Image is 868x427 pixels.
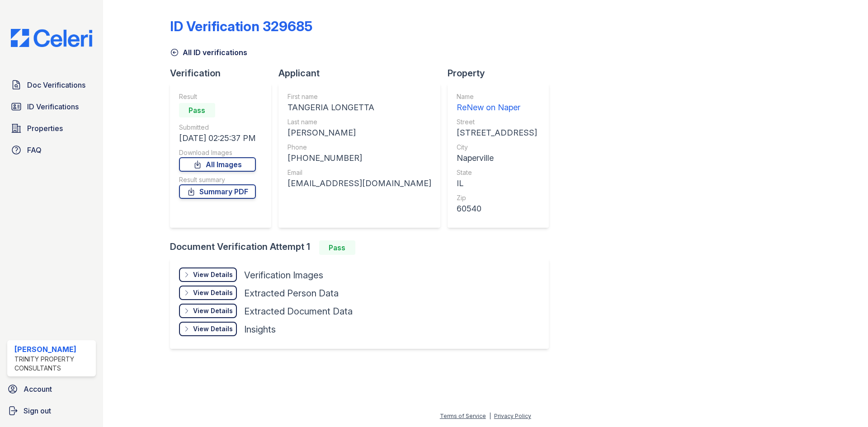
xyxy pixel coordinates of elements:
div: IL [457,177,537,190]
div: ReNew on Naper [457,101,537,114]
div: Result [179,92,256,101]
div: 60540 [457,202,537,215]
span: Sign out [24,405,51,416]
div: View Details [193,306,233,315]
a: Summary PDF [179,184,256,199]
div: | [489,413,491,419]
div: First name [288,92,431,101]
div: [STREET_ADDRESS] [457,127,537,139]
a: Sign out [4,402,99,420]
a: Properties [7,119,96,137]
a: Account [4,380,99,398]
div: Submitted [179,123,256,132]
div: Pass [179,103,215,117]
span: Properties [27,123,63,134]
div: Pass [319,240,355,255]
div: Verification [170,67,278,80]
div: Document Verification Attempt 1 [170,240,556,255]
img: CE_Logo_Blue-a8612792a0a2168367f1c8372b55b34899dd931a85d93a1a3d3e32e68fde9ad4.png [4,29,99,47]
a: FAQ [7,141,96,159]
div: [EMAIL_ADDRESS][DOMAIN_NAME] [288,177,431,190]
div: Result summary [179,175,256,184]
div: View Details [193,288,233,297]
div: [DATE] 02:25:37 PM [179,132,256,145]
div: Property [448,67,556,80]
span: FAQ [27,145,42,155]
a: Privacy Policy [494,413,531,419]
div: Extracted Document Data [244,305,353,318]
div: Verification Images [244,269,323,282]
div: ID Verification 329685 [170,18,312,34]
a: Terms of Service [440,413,486,419]
div: Last name [288,117,431,127]
div: TANGERIA LONGETTA [288,101,431,114]
a: All ID verifications [170,47,247,58]
a: ID Verifications [7,98,96,116]
span: ID Verifications [27,101,79,112]
div: Name [457,92,537,101]
div: Extracted Person Data [244,287,339,300]
div: Naperville [457,152,537,164]
div: Download Images [179,148,256,157]
div: [PERSON_NAME] [14,344,92,355]
span: Account [24,384,52,394]
div: Trinity Property Consultants [14,355,92,373]
span: Doc Verifications [27,80,85,90]
div: View Details [193,324,233,333]
a: Doc Verifications [7,76,96,94]
div: City [457,143,537,152]
div: Street [457,117,537,127]
div: [PHONE_NUMBER] [288,152,431,164]
a: All Images [179,157,256,172]
div: Email [288,168,431,177]
div: View Details [193,270,233,279]
a: Name ReNew on Naper [457,92,537,114]
div: Applicant [278,67,448,80]
div: Zip [457,193,537,202]
div: Insights [244,323,276,336]
div: Phone [288,143,431,152]
div: State [457,168,537,177]
div: [PERSON_NAME] [288,127,431,139]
